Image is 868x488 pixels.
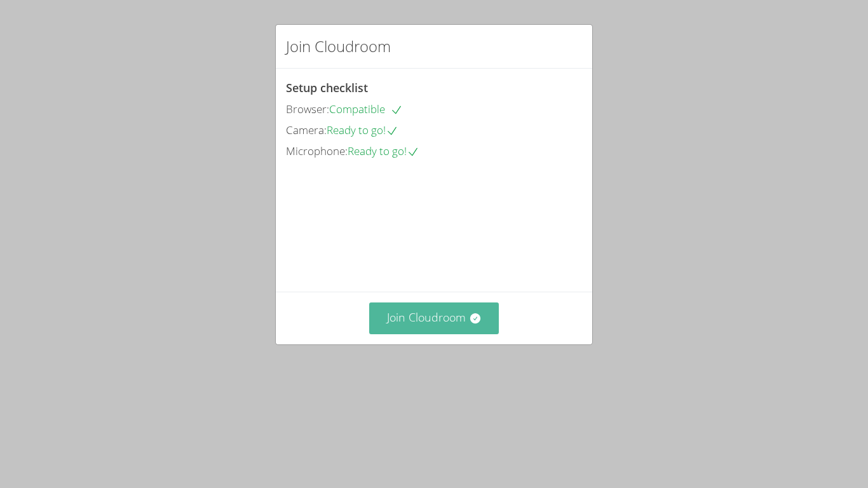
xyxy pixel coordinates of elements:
button: Join Cloudroom [369,302,499,334]
span: Ready to go! [348,144,419,158]
h2: Join Cloudroom [286,35,391,58]
span: Browser: [286,102,329,116]
span: Ready to go! [327,123,398,137]
span: Setup checklist [286,80,368,95]
span: Camera: [286,123,327,137]
span: Compatible [329,102,403,116]
span: Microphone: [286,144,348,158]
